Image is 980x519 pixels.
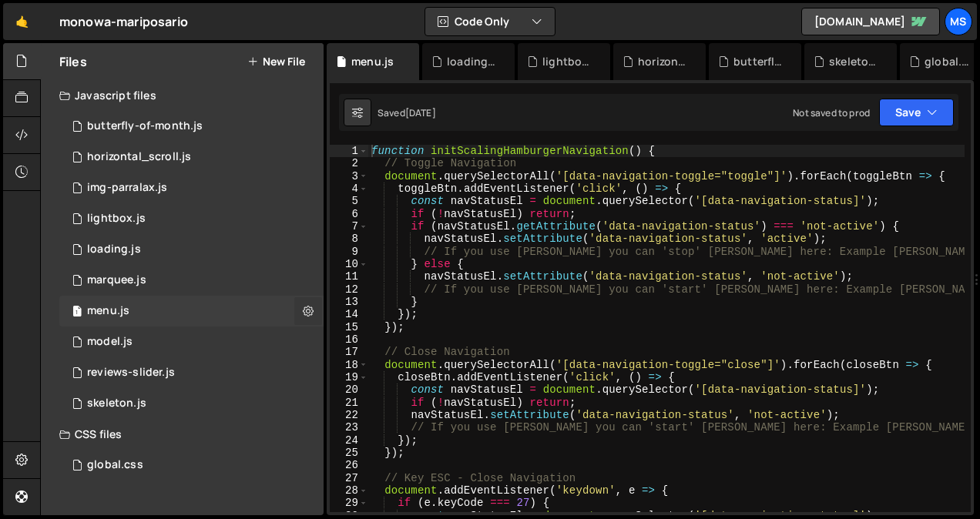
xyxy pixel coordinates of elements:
div: Javascript files [41,80,324,111]
a: 🤙 [3,3,41,40]
div: 22 [330,409,368,421]
div: lightbox.js [87,212,146,226]
div: 25 [330,447,368,459]
div: 16967/46534.js [59,265,324,296]
div: 16967/46877.js [59,296,324,326]
div: 24 [330,434,368,447]
div: 3 [330,170,368,182]
div: img-parralax.js [59,172,324,203]
div: 9 [330,246,368,258]
div: Saved [378,106,436,119]
div: Not saved to prod [793,106,870,119]
div: horizontal_scroll.js [638,54,687,69]
div: 16967/46875.js [59,111,324,142]
div: 16967/46536.js [59,357,324,388]
div: menu.js [351,54,394,69]
div: 6 [330,208,368,220]
div: [DATE] [405,106,436,119]
div: 5 [330,195,368,207]
span: 1 [72,306,82,319]
div: 7 [330,220,368,233]
div: reviews-slider.js [87,366,175,380]
div: 14 [330,308,368,320]
div: 20 [330,383,368,396]
div: marquee.js [87,273,146,287]
div: 4 [330,182,368,195]
div: 16967/46905.js [59,326,324,357]
div: 18 [330,359,368,371]
div: CSS files [41,419,324,450]
div: butterfly-of-month.js [733,54,783,69]
div: 19 [330,371,368,383]
div: skeleton.js [829,54,878,69]
a: ms [945,8,972,35]
button: Code Only [425,8,555,35]
div: loading.js [87,243,141,256]
div: monowa-mariposario [59,12,188,31]
div: 26 [330,459,368,471]
div: 1 [330,145,368,157]
div: skeleton.js [87,397,146,410]
div: global.css [87,458,143,472]
div: butterfly-of-month.js [87,119,203,133]
div: 11 [330,270,368,283]
div: skeleton.js [59,388,324,419]
button: New File [247,55,305,68]
div: 16967/46535.js [59,142,324,172]
div: horizontal_scroll.js [87,150,191,164]
div: 23 [330,421,368,434]
div: model.js [87,335,133,349]
div: 10 [330,258,368,270]
h2: Files [59,53,87,70]
div: 29 [330,497,368,509]
div: 28 [330,484,368,497]
div: lightbox.js [542,54,592,69]
div: 16967/46887.css [59,450,324,480]
div: 16967/46876.js [59,234,324,265]
div: 16 [330,333,368,346]
div: 2 [330,157,368,169]
div: img-parralax.js [87,181,167,195]
div: 8 [330,233,368,245]
div: 12 [330,283,368,296]
div: menu.js [87,304,129,318]
div: 13 [330,296,368,308]
div: 27 [330,472,368,484]
button: Save [879,99,954,126]
div: 17 [330,346,368,358]
div: loading.js [447,54,496,69]
div: 15 [330,321,368,333]
div: 16967/47307.js [59,203,324,234]
div: 21 [330,397,368,409]
div: global.css [925,54,974,69]
a: [DOMAIN_NAME] [801,8,940,35]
